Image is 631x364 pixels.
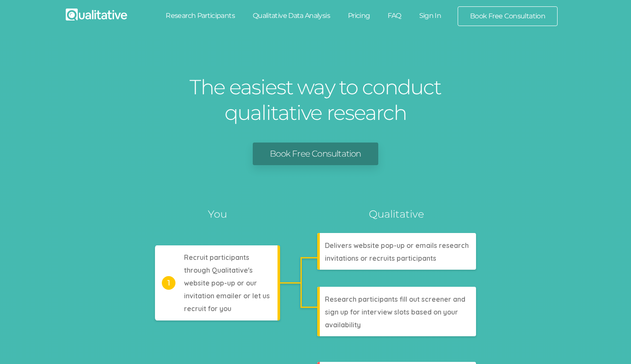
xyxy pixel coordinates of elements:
[167,278,170,288] tspan: 1
[184,279,257,287] tspan: website pop-up or our
[184,304,231,313] tspan: recruit for you
[325,308,458,316] tspan: sign up for interview slots based on your
[379,6,410,25] a: FAQ
[369,208,424,220] tspan: Qualitative
[325,320,361,329] tspan: availability
[339,6,379,25] a: Pricing
[184,266,253,274] tspan: through Qualitative's
[410,6,450,25] a: Sign In
[187,74,444,125] h1: The easiest way to conduct qualitative research
[458,7,557,26] a: Book Free Consultation
[184,253,249,262] tspan: Recruit participants
[325,241,469,250] tspan: Delivers website pop-up or emails research
[253,143,378,165] a: Book Free Consultation
[325,295,465,303] tspan: Research participants fill out screener and
[157,6,244,25] a: Research Participants
[66,9,127,20] img: Qualitative
[208,208,227,220] tspan: You
[244,6,339,25] a: Qualitative Data Analysis
[184,291,270,300] tspan: invitation emailer or let us
[325,254,436,262] tspan: invitations or recruits participants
